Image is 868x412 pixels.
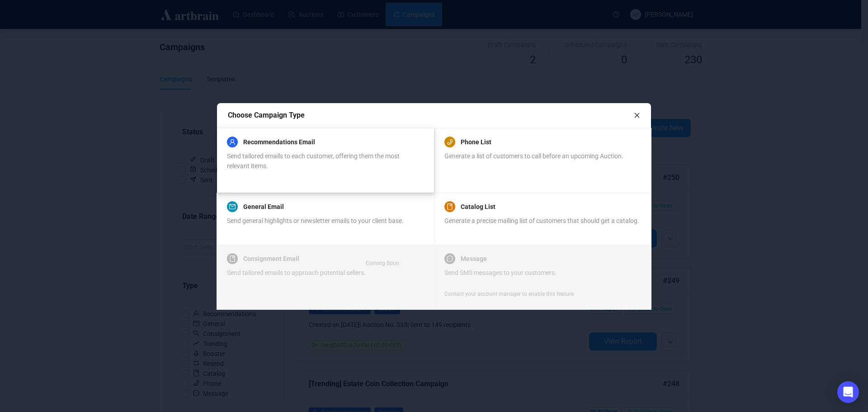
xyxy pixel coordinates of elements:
[461,201,495,212] a: Catalog List
[444,152,623,160] span: Generate a list of customers to call before an upcoming Auction.
[229,139,236,145] span: user
[444,217,639,224] span: Generate a precise mailing list of customers that should get a catalog.
[228,109,634,121] div: Choose Campaign Type
[243,137,315,147] a: Recommendations Email
[447,139,453,145] span: phone
[461,253,487,264] a: Message
[229,256,236,262] span: book
[366,259,399,268] div: Coming Soon
[444,269,557,276] span: Send SMS messages to your customers.
[634,112,640,118] span: close
[229,204,236,210] span: mail
[227,152,400,170] span: Send tailored emails to each customer, offering them the most relevant items.
[444,289,574,298] div: Contact your account manager to enable this feature
[447,204,453,210] span: book
[837,381,859,403] div: Open Intercom Messenger
[227,269,366,276] span: Send tailored emails to approach potential sellers.
[461,137,491,147] a: Phone List
[243,201,284,212] a: General Email
[227,217,404,224] span: Send general highlights or newsletter emails to your client base.
[447,256,453,262] span: message
[243,253,299,264] a: Consignment Email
